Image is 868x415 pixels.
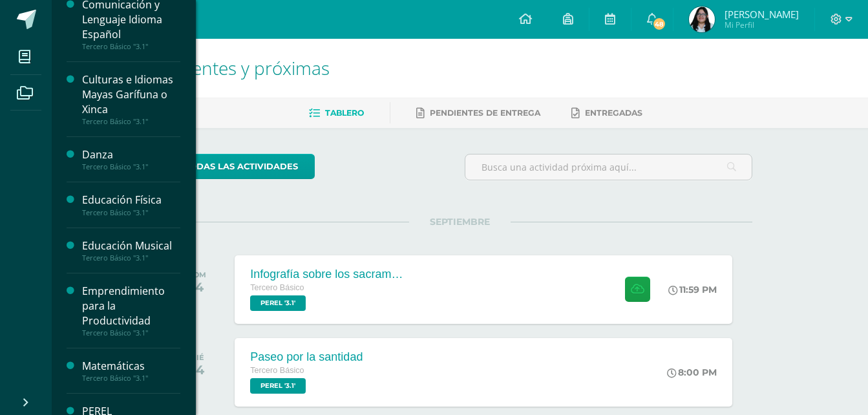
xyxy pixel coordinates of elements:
[689,6,715,32] img: 90de6fbeeae09dd1564117bd9b97d342.png
[250,283,304,292] span: Tercero Básico
[250,268,405,281] div: Infografía sobre los sacramntos de servicio
[82,42,180,51] div: Tercero Básico "3.1"
[67,56,330,80] span: Actividades recientes y próximas
[430,108,540,118] span: Pendientes de entrega
[82,147,180,171] a: DanzaTercero Básico "3.1"
[82,239,180,262] a: Educación MusicalTercero Básico "3.1"
[82,162,180,171] div: Tercero Básico "3.1"
[409,216,511,228] span: SEPTIEMBRE
[250,350,363,364] div: Paseo por la santidad
[725,19,799,30] span: Mi Perfil
[82,193,180,217] a: Educación FísicaTercero Básico "3.1"
[309,103,364,123] a: Tablero
[250,295,306,311] span: PEREL '3.1'
[82,284,180,328] div: Emprendimiento para la Productividad
[82,208,180,217] div: Tercero Básico "3.1"
[82,147,180,162] div: Danza
[725,8,799,21] span: [PERSON_NAME]
[187,270,206,279] div: DOM
[250,378,306,394] span: PEREL '3.1'
[82,117,180,126] div: Tercero Básico "3.1"
[571,103,642,123] a: Entregadas
[82,284,180,337] a: Emprendimiento para la ProductividadTercero Básico "3.1"
[187,279,206,295] div: 14
[167,154,315,179] a: todas las Actividades
[82,374,180,383] div: Tercero Básico "3.1"
[189,353,204,362] div: MIÉ
[189,362,204,378] div: 24
[82,72,180,126] a: Culturas e Idiomas Mayas Garífuna o XincaTercero Básico "3.1"
[250,366,304,375] span: Tercero Básico
[82,253,180,262] div: Tercero Básico "3.1"
[82,239,180,253] div: Educación Musical
[82,72,180,117] div: Culturas e Idiomas Mayas Garífuna o Xinca
[82,328,180,337] div: Tercero Básico "3.1"
[325,108,364,118] span: Tablero
[585,108,642,118] span: Entregadas
[652,17,666,31] span: 48
[82,193,180,207] div: Educación Física
[667,367,717,378] div: 8:00 PM
[82,359,180,383] a: MatemáticasTercero Básico "3.1"
[465,154,752,180] input: Busca una actividad próxima aquí...
[82,359,180,374] div: Matemáticas
[668,284,717,295] div: 11:59 PM
[416,103,540,123] a: Pendientes de entrega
